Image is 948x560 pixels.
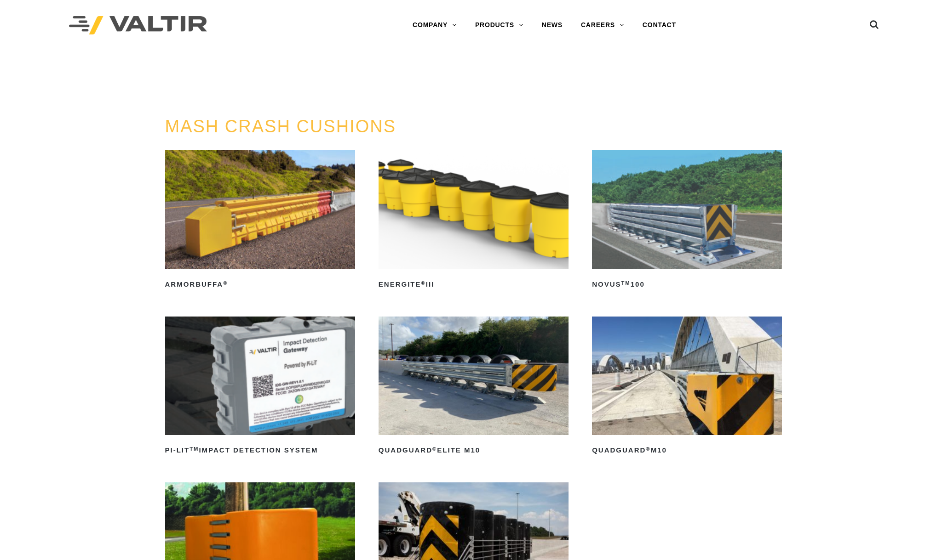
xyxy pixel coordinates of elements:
h2: ENERGITE III [379,277,569,292]
h2: QuadGuard Elite M10 [379,443,569,458]
a: QuadGuard®M10 [592,317,782,458]
a: MASH CRASH CUSHIONS [165,117,396,136]
sup: ® [223,280,228,286]
a: CAREERS [572,16,633,34]
h2: PI-LIT Impact Detection System [165,443,355,458]
h2: NOVUS 100 [592,277,782,292]
a: ENERGITE®III [379,150,569,292]
sup: ® [421,280,426,286]
a: ArmorBuffa® [165,150,355,292]
a: PI-LITTMImpact Detection System [165,317,355,458]
sup: TM [190,446,199,452]
sup: TM [621,280,631,286]
a: COMPANY [403,16,466,34]
a: CONTACT [633,16,685,34]
h2: QuadGuard M10 [592,443,782,458]
a: QuadGuard®Elite M10 [379,317,569,458]
a: NOVUSTM100 [592,150,782,292]
img: Valtir [69,16,207,35]
a: PRODUCTS [466,16,533,34]
sup: ® [432,446,437,452]
a: NEWS [533,16,572,34]
sup: ® [646,446,650,452]
h2: ArmorBuffa [165,277,355,292]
